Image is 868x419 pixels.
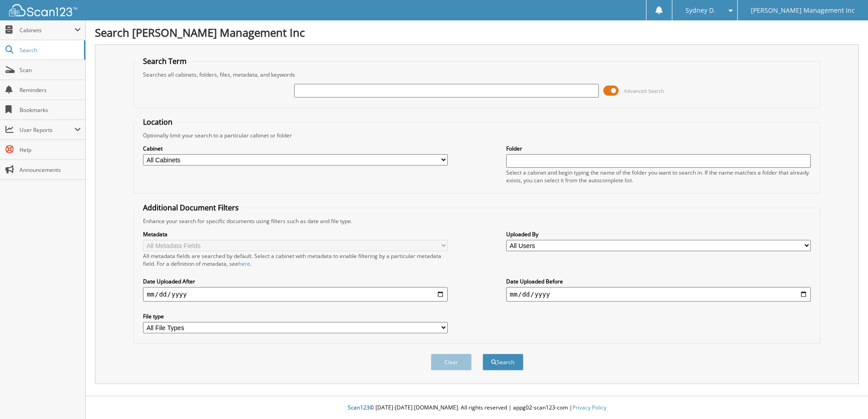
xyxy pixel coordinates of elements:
[572,404,607,411] a: Privacy Policy
[20,26,74,34] span: Cabinets
[506,145,811,152] label: Folder
[20,66,81,74] span: Scan
[86,397,868,419] div: © [DATE]-[DATE] [DOMAIN_NAME]. All rights reserved | appg02-scan123-com |
[506,169,811,184] div: Select a cabinet and begin typing the name of the folder you want to search in. If the name match...
[143,145,448,152] label: Cabinet
[138,217,815,225] div: Enhance your search for specific documents using filters such as date and file type.
[9,4,77,16] img: scan123-logo-white.svg
[506,278,811,285] label: Date Uploaded Before
[20,86,81,94] span: Reminders
[138,56,191,66] legend: Search Term
[624,88,664,94] span: Advanced Search
[143,287,448,302] input: start
[20,166,81,174] span: Announcements
[143,312,448,320] label: File type
[95,25,859,40] h1: Search [PERSON_NAME] Management Inc
[751,8,855,13] span: [PERSON_NAME] Management Inc
[143,252,448,268] div: All metadata fields are searched by default. Select a cabinet with metadata to enable filtering b...
[138,71,815,78] div: Searches all cabinets, folders, files, metadata, and keywords
[823,375,868,419] iframe: Chat Widget
[143,230,448,238] label: Metadata
[20,106,81,114] span: Bookmarks
[138,117,177,127] legend: Location
[506,230,811,238] label: Uploaded By
[431,354,472,370] button: Clear
[238,260,250,268] a: here
[483,354,523,370] button: Search
[686,8,715,13] span: Sydney D.
[20,126,74,134] span: User Reports
[20,146,81,154] span: Help
[20,46,79,54] span: Search
[348,404,370,411] span: Scan123
[138,132,815,139] div: Optionally limit your search to a particular cabinet or folder
[506,287,811,302] input: end
[138,203,243,213] legend: Additional Document Filters
[143,278,448,285] label: Date Uploaded After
